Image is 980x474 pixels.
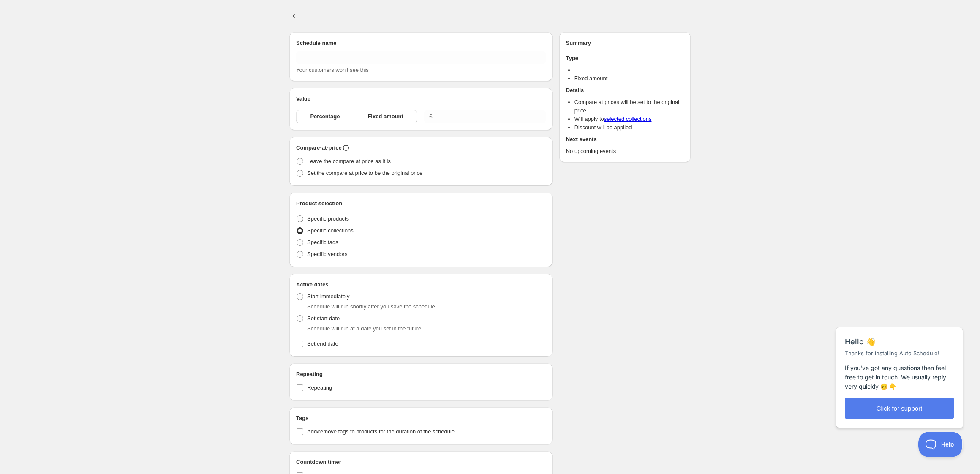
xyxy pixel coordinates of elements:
h2: Active dates [296,281,546,289]
li: Discount will be applied [574,123,684,132]
h2: Compare-at-price [296,144,342,152]
span: Set end date [307,341,338,347]
iframe: Help Scout Beacon - Open [918,432,963,457]
span: Add/remove tags to products for the duration of the schedule [307,428,455,435]
a: selected collections [604,116,652,122]
h2: Product selection [296,199,546,208]
h2: Value [296,95,546,103]
iframe: Help Scout Beacon - Messages and Notifications [832,306,968,432]
span: Specific collections [307,227,354,234]
li: Compare at prices will be set to the original price [574,98,684,115]
h2: Tags [296,414,546,422]
span: Percentage [310,112,340,121]
span: £ [429,113,432,120]
span: Start immediately [307,293,349,300]
button: Fixed amount [354,110,417,123]
span: Specific products [307,215,349,222]
span: Schedule will run shortly after you save the schedule [307,303,435,310]
span: Schedule will run at a date you set in the future [307,325,421,332]
span: Set start date [307,315,340,321]
button: Schedules [289,10,301,22]
span: Fixed amount [367,112,403,121]
span: Your customers won't see this [296,67,369,73]
li: Will apply to [574,115,684,123]
span: Specific tags [307,239,338,245]
li: Fixed amount [574,74,684,83]
p: No upcoming events [566,147,684,155]
h2: Summary [566,39,684,47]
h2: Schedule name [296,39,546,47]
button: Percentage [296,110,354,123]
h2: Type [566,54,684,63]
h2: Countdown timer [296,458,546,466]
h2: Details [566,86,684,95]
h2: Next events [566,135,684,144]
span: Repeating [307,384,332,391]
span: Specific vendors [307,251,347,257]
h2: Repeating [296,370,546,379]
span: Leave the compare at price as it is [307,158,391,164]
span: Set the compare at price to be the original price [307,170,422,176]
